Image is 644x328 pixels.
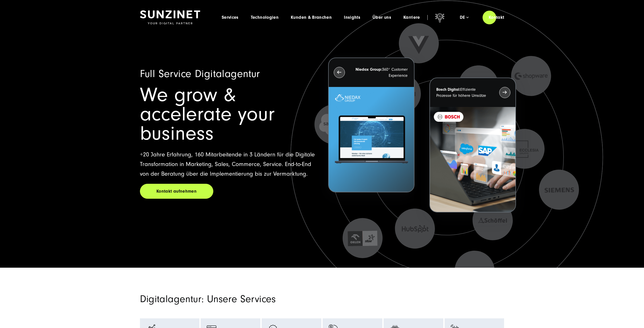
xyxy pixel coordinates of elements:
a: Kunden & Branchen [291,15,332,20]
strong: Niedax Group: [356,67,382,72]
a: Technologien [251,15,279,20]
img: Letztes Projekt von Niedax. Ein Laptop auf dem die Niedax Website geöffnet ist, auf blauem Hinter... [329,87,414,192]
button: Niedax Group:360° Customer Experience Letztes Projekt von Niedax. Ein Laptop auf dem die Niedax W... [328,58,414,193]
p: 360° Customer Experience [354,66,408,79]
a: Karriere [403,15,420,20]
div: de [460,15,469,20]
img: BOSCH - Kundeprojekt - Digital Transformation Agentur SUNZINET [430,107,515,212]
a: Insights [344,15,360,20]
button: Bosch Digital:Effiziente Prozesse für höhere Umsätze BOSCH - Kundeprojekt - Digital Transformatio... [429,78,516,213]
img: SUNZINET Full Service Digital Agentur [140,10,200,25]
p: Effiziente Prozesse für höhere Umsätze [436,86,490,99]
a: Kontakt [483,10,510,25]
h2: Digitalagentur: Unsere Services [140,293,380,305]
h1: We grow & accelerate your business [140,85,316,143]
p: +20 Jahre Erfahrung, 160 Mitarbeitende in 3 Ländern für die Digitale Transformation in Marketing,... [140,150,316,179]
a: Über uns [372,15,391,20]
strong: Bosch Digital: [436,87,460,92]
a: Services [222,15,239,20]
span: Full Service Digitalagentur [140,68,260,80]
a: Kontakt aufnehmen [140,184,213,199]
